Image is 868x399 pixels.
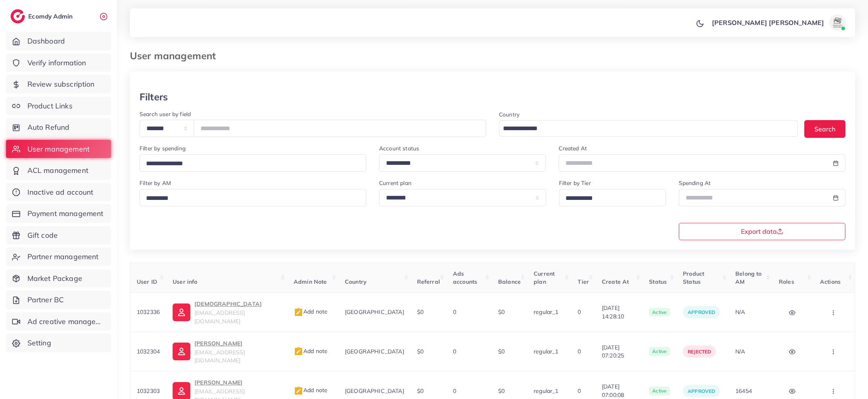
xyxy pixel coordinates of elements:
a: Payment management [6,204,111,223]
a: Review subscription [6,75,111,94]
a: [PERSON_NAME] [PERSON_NAME]avatar [707,15,849,31]
a: User management [6,140,111,158]
a: ACL management [6,161,111,180]
a: Verify information [6,54,111,72]
a: Gift code [6,226,111,245]
a: Partner BC [6,291,111,309]
span: Inactive ad account [27,187,94,197]
div: Search for option [499,120,798,137]
span: Payment management [27,208,104,219]
h2: Ecomdy Admin [28,12,75,20]
a: Market Package [6,269,111,288]
span: Product Links [27,101,73,111]
a: Partner management [6,247,111,266]
a: Dashboard [6,32,111,50]
a: Product Links [6,97,111,115]
div: Search for option [559,189,666,206]
span: User management [27,144,90,154]
span: Verify information [27,58,86,68]
span: Auto Refund [27,122,70,133]
a: Setting [6,334,111,352]
input: Search for option [563,192,655,205]
a: logoEcomdy Admin [10,9,75,23]
span: Partner management [27,251,99,262]
p: [PERSON_NAME] [PERSON_NAME] [712,18,824,27]
input: Search for option [500,123,787,135]
span: Review subscription [27,79,95,89]
span: Market Package [27,273,82,284]
span: Setting [27,338,51,348]
div: Search for option [140,189,366,206]
a: Ad creative management [6,312,111,331]
div: Search for option [140,154,366,172]
input: Search for option [143,192,356,205]
a: Inactive ad account [6,183,111,202]
span: Dashboard [27,36,65,46]
span: Gift code [27,230,58,241]
span: Partner BC [27,295,64,305]
img: logo [10,9,25,23]
img: avatar [829,15,845,31]
span: ACL management [27,165,88,176]
span: Ad creative management [27,316,105,327]
input: Search for option [143,158,356,170]
a: Auto Refund [6,118,111,137]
